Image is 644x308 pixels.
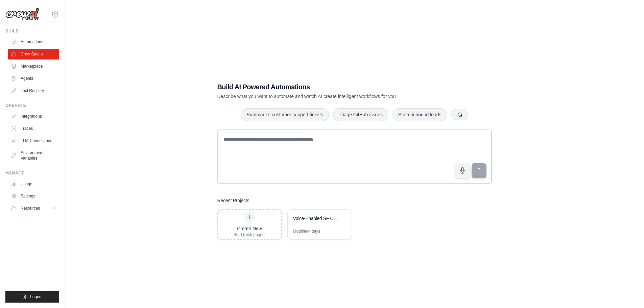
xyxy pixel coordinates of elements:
a: Settings [8,191,59,202]
span: Resources [21,206,40,211]
a: Crew Studio [8,49,59,60]
button: Score inbound leads [392,108,447,121]
a: Marketplace [8,61,59,72]
h3: Recent Projects [217,197,249,204]
div: Operate [5,103,59,108]
div: Modified 4 days [293,229,320,234]
div: Start fresh project [234,232,266,237]
a: Tool Registry [8,85,59,96]
button: Summarize customer support tickets [241,108,329,121]
span: Logout [30,294,43,300]
a: Environment Variables [8,147,59,164]
h1: Build AI Powered Automations [217,82,445,92]
img: Logo [5,8,39,21]
button: Resources [8,203,59,214]
a: Usage [8,179,59,189]
a: LLM Connections [8,135,59,146]
a: Agents [8,73,59,84]
div: Manage [5,170,59,176]
button: Triage GitHub issues [333,108,388,121]
div: Voice-Enabled SF Cycling Assistant [293,215,339,222]
div: Build [5,28,59,34]
a: Automations [8,37,59,47]
button: Get new suggestions [451,109,468,120]
button: Click to speak your automation idea [455,163,470,178]
a: Integrations [8,111,59,122]
button: Logout [5,291,59,303]
div: Create New [234,225,266,232]
a: Traces [8,123,59,134]
p: Describe what you want to automate and watch AI create intelligent workflows for you [217,93,445,100]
